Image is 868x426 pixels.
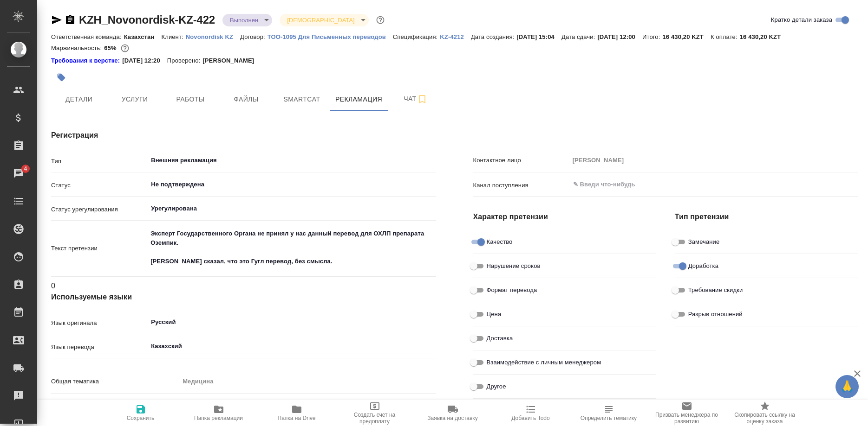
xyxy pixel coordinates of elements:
p: Дата создания: [471,33,516,40]
input: Пустое поле [569,153,858,167]
span: Кратко детали заказа [771,15,832,25]
p: Ответственная команда: [51,33,124,40]
button: 🙏 [835,375,859,398]
h4: Характер претензии [473,211,656,223]
span: Папка на Drive [278,415,316,421]
span: Определить тематику [581,415,637,421]
span: Другое [487,382,506,391]
button: Определить тематику [570,400,648,426]
button: Создать счет на предоплату [336,400,414,426]
p: Проверено: [167,56,203,65]
p: Договор: [240,33,268,40]
button: Папка на Drive [258,400,336,426]
button: Добавить Todo [492,400,570,426]
button: Open [431,208,433,210]
span: Скопировать ссылку на оценку заказа [731,412,798,425]
a: 4 [2,162,35,185]
a: KZ-4212 [440,32,471,40]
span: Добавить Todo [511,415,549,421]
span: 🙏 [839,377,855,396]
button: Open [431,159,433,161]
p: [DATE] 12:20 [122,56,167,65]
button: [DEMOGRAPHIC_DATA] [284,16,357,24]
button: Доп статусы указывают на важность/срочность заказа [374,14,386,26]
button: Призвать менеджера по развитию [648,400,726,426]
input: ✎ Введи что-нибудь [572,179,824,190]
span: Работы [168,94,213,105]
p: KZ-4212 [440,33,471,40]
p: Novonordisk KZ [186,33,240,40]
div: Нажми, чтобы открыть папку с инструкцией [51,56,122,65]
p: Итого: [642,33,662,40]
p: Контактное лицо [473,156,569,165]
p: Спецификация: [393,33,440,40]
p: Дата сдачи: [561,33,597,40]
p: 16 430,20 KZT [740,33,788,40]
span: Взаимодействие с личным менеджером [487,358,601,367]
button: Добавить тэг [51,67,72,88]
p: ТОО-1095 Для Письменных переводов [268,33,393,40]
button: Open [853,184,855,185]
button: 768.95 RUB; [119,42,131,54]
span: Детали [57,94,101,105]
a: Требования к верстке: [51,56,122,65]
p: Текст претензии [51,244,147,253]
a: Novonordisk KZ [186,32,240,40]
div: Выполнен [280,14,368,26]
span: Создать счет на предоплату [341,412,408,425]
span: Формат перевода [487,286,537,295]
button: Open [431,184,433,185]
button: Сохранить [102,400,180,426]
div: Выполнен [222,14,272,26]
p: 16 430,20 KZT [662,33,711,40]
p: Статус урегулирования [51,205,147,214]
span: Разрыв отношений [688,310,743,319]
button: Выполнен [227,16,261,24]
span: Замечание [688,237,720,247]
div: Медицина [179,374,436,389]
p: [DATE] 15:04 [516,33,561,40]
h4: Тип претензии [675,211,858,223]
p: 65% [104,45,118,51]
span: Цена [487,310,502,319]
p: Маржинальность: [51,45,104,51]
a: KZH_Novonordisk-KZ-422 [79,13,215,26]
div: Фармацевтика [179,398,436,413]
p: Казахстан [124,33,162,40]
p: [DATE] 12:00 [597,33,642,40]
span: Сохранить [127,415,155,421]
span: Требование скидки [688,286,743,295]
button: Скопировать ссылку для ЯМессенджера [51,14,62,25]
span: Smartcat [280,94,324,105]
span: Услуги [112,94,157,105]
span: Призвать менеджера по развитию [653,412,720,425]
h4: Регистрация [51,130,436,141]
span: 4 [18,164,33,173]
h4: Используемые языки [51,292,436,303]
p: Тип [51,157,147,166]
span: Файлы [224,94,268,105]
svg: Подписаться [417,94,428,105]
span: Папка рекламации [194,415,243,421]
p: Язык перевода [51,343,147,352]
p: Язык оригинала [51,318,147,328]
button: Скопировать ссылку [65,14,76,25]
textarea: Эксперт Государственного Органа не принял у нас данный перевод для ОХЛП препарата Оземпик. [PERSO... [147,226,436,269]
p: Общая тематика [51,377,179,386]
button: Скопировать ссылку на оценку заказа [726,400,804,426]
p: Статус [51,181,147,190]
p: Канал поступления [473,181,569,190]
p: [PERSON_NAME] [202,56,261,65]
span: Доставка [487,334,513,343]
p: Клиент: [161,33,185,40]
span: Чат [393,93,438,105]
button: Заявка на доставку [414,400,492,426]
span: Доработка [688,261,718,271]
button: Open [431,345,433,347]
span: Рекламация [335,94,382,105]
span: Качество [487,237,513,247]
p: К оплате: [711,33,740,40]
span: Заявка на доставку [427,415,477,421]
button: Open [431,321,433,323]
button: Папка рекламации [180,400,258,426]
